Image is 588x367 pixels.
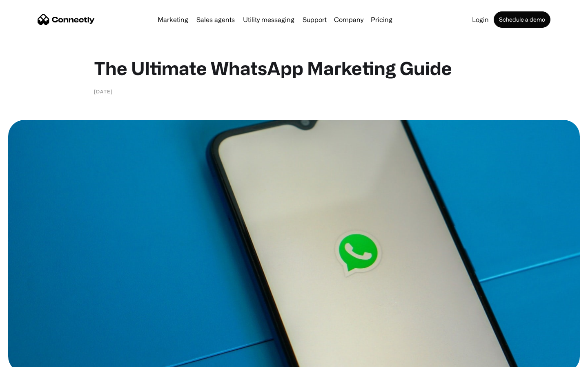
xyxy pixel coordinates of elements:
[332,14,366,25] div: Company
[299,16,330,23] a: Support
[367,16,396,23] a: Pricing
[334,14,363,25] div: Company
[469,16,492,23] a: Login
[8,353,49,364] aside: Language selected: English
[494,11,550,28] a: Schedule a demo
[38,13,95,26] a: home
[16,353,49,364] ul: Language list
[193,16,238,23] a: Sales agents
[154,16,192,23] a: Marketing
[240,16,298,23] a: Utility messaging
[94,87,113,95] div: [DATE]
[94,57,494,79] h1: The Ultimate WhatsApp Marketing Guide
